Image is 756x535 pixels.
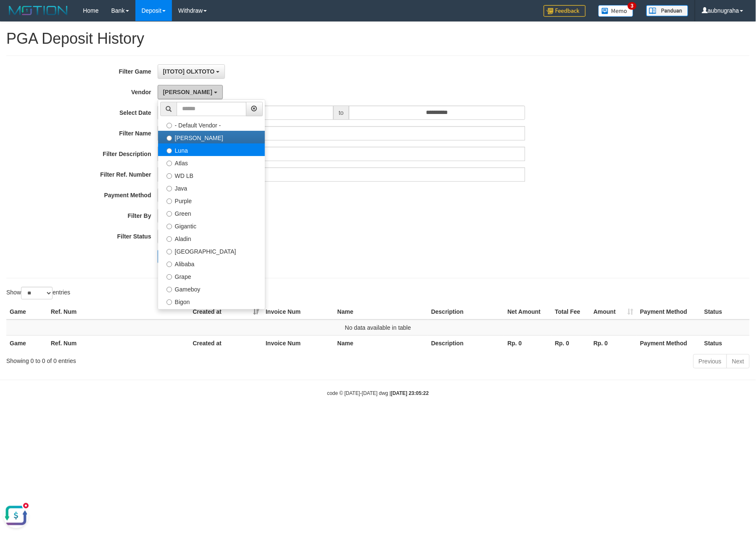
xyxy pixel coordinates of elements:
input: Bigon [167,299,172,305]
label: Green [158,207,265,219]
label: Gameboy [158,282,265,295]
input: Purple [167,199,172,204]
th: Created at [189,335,262,351]
input: Gigantic [167,224,172,229]
strong: [DATE] 23:05:22 [391,390,429,396]
th: Rp. 0 [590,335,637,351]
input: Java [167,186,172,191]
span: [ITOTO] OLXTOTO [163,68,215,75]
input: Green [167,211,172,217]
img: panduan.png [646,5,688,16]
th: Payment Method [637,304,701,320]
input: [PERSON_NAME] [167,135,172,141]
th: Ref. Num [48,304,190,320]
img: Feedback.jpg [544,5,586,17]
th: Name [334,304,428,320]
button: [PERSON_NAME] [158,85,223,99]
label: Bigon [158,295,265,307]
img: MOTION_logo.png [6,4,70,17]
input: Aladin [167,236,172,242]
a: Previous [693,354,727,368]
input: Grape [167,274,172,280]
label: Allstar [158,307,265,320]
th: Invoice Num [262,304,334,320]
label: Gigantic [158,219,265,232]
td: No data available in table [6,320,750,336]
th: Game [6,335,48,351]
small: code © [DATE]-[DATE] dwg | [327,390,429,396]
button: [ITOTO] OLXTOTO [158,64,225,79]
th: Description [428,335,505,351]
a: Next [727,354,750,368]
label: Show entries [6,287,70,299]
label: Aladin [158,232,265,244]
th: Payment Method [637,335,701,351]
label: Luna [158,143,265,156]
label: [PERSON_NAME] [158,131,265,143]
th: Ref. Num [48,335,190,351]
div: Showing 0 to 0 of 0 entries [6,353,309,365]
input: Luna [167,148,172,154]
label: Purple [158,194,265,207]
th: Game [6,304,48,320]
input: Gameboy [167,287,172,292]
th: Rp. 0 [504,335,552,351]
input: - Default Vendor - [167,123,172,128]
input: WD LB [167,173,172,179]
img: Button%20Memo.svg [598,5,634,17]
label: Java [158,181,265,194]
span: 3 [628,2,637,10]
select: Showentries [21,287,53,299]
th: Name [334,335,428,351]
label: Alibaba [158,257,265,270]
label: [GEOGRAPHIC_DATA] [158,244,265,257]
input: Alibaba [167,262,172,267]
div: new message indicator [22,2,30,10]
th: Total Fee [552,304,590,320]
input: Atlas [167,161,172,166]
th: Created at: activate to sort column ascending [189,304,262,320]
th: Amount: activate to sort column ascending [590,304,637,320]
span: to [333,106,349,120]
th: Status [701,304,750,320]
h1: PGA Deposit History [6,30,750,47]
input: [GEOGRAPHIC_DATA] [167,249,172,254]
span: [PERSON_NAME] [163,89,212,95]
th: Description [428,304,505,320]
th: Status [701,335,750,351]
label: Grape [158,270,265,282]
label: - Default Vendor - [158,118,265,131]
label: WD LB [158,169,265,181]
th: Rp. 0 [552,335,590,351]
button: Open LiveChat chat widget [3,3,29,29]
label: Atlas [158,156,265,169]
th: Invoice Num [262,335,334,351]
th: Net Amount [504,304,552,320]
